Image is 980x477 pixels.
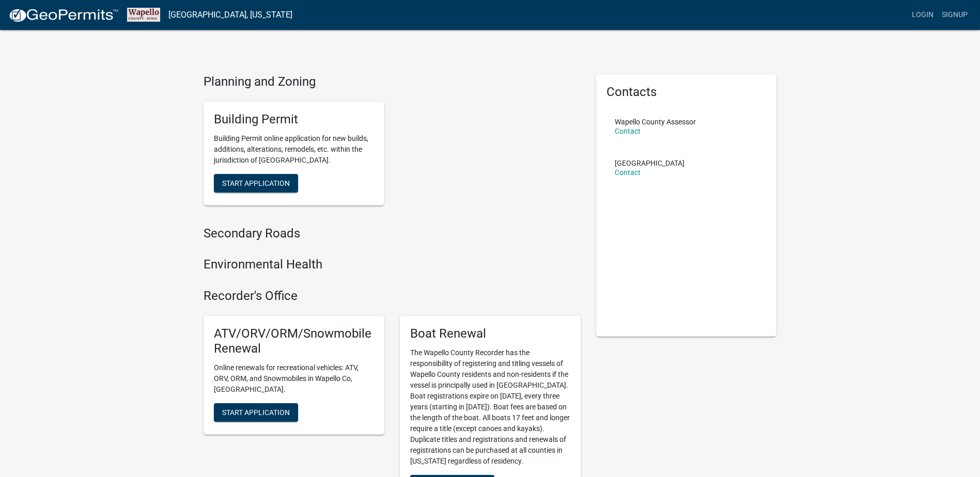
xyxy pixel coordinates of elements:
[606,85,767,100] h5: Contacts
[214,403,298,422] button: Start Application
[214,174,298,193] button: Start Application
[204,289,581,304] h4: Recorder's Office
[410,326,570,341] h5: Boat Renewal
[214,133,374,166] p: Building Permit online application for new builds, additions, alterations, remodels, etc. within ...
[204,226,581,241] h4: Secondary Roads
[938,5,972,25] a: Signup
[410,347,570,467] p: The Wapello County Recorder has the responsibility of registering and titling vessels of Wapello ...
[127,8,160,22] img: Wapello County, Iowa
[214,362,374,395] p: Online renewals for recreational vehicles: ATV, ORV, ORM, and Snowmobiles in Wapello Co, [GEOGRAP...
[222,408,290,416] span: Start Application
[615,127,641,135] a: Contact
[615,168,641,177] a: Contact
[214,112,374,127] h5: Building Permit
[908,5,938,25] a: Login
[615,160,685,167] p: [GEOGRAPHIC_DATA]
[222,179,290,187] span: Start Application
[214,326,374,356] h5: ATV/ORV/ORM/Snowmobile Renewal
[204,257,581,272] h4: Environmental Health
[168,6,292,24] a: [GEOGRAPHIC_DATA], [US_STATE]
[615,118,696,125] p: Wapello County Assessor
[204,74,581,89] h4: Planning and Zoning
